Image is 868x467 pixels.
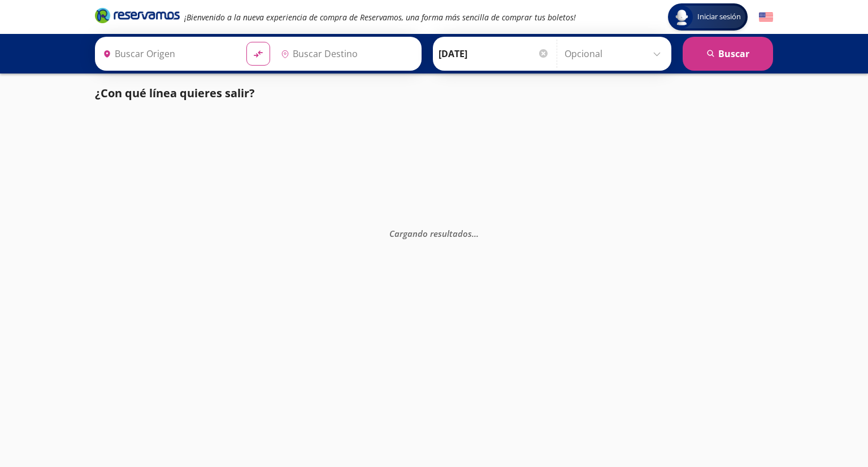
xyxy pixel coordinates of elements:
em: ¡Bienvenido a la nueva experiencia de compra de Reservamos, una forma más sencilla de comprar tus... [184,12,576,23]
a: Brand Logo [95,7,180,27]
input: Buscar Destino [276,40,415,68]
span: Iniciar sesión [693,11,745,23]
p: ¿Con qué línea quieres salir? [95,85,255,102]
span: . [474,228,476,239]
input: Buscar Origen [98,40,237,68]
span: . [472,228,474,239]
button: Buscar [683,37,773,71]
input: Elegir Fecha [439,40,549,68]
em: Cargando resultados [389,228,479,239]
input: Opcional [565,40,666,68]
span: . [476,228,479,239]
button: English [759,10,773,24]
i: Brand Logo [95,7,180,24]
